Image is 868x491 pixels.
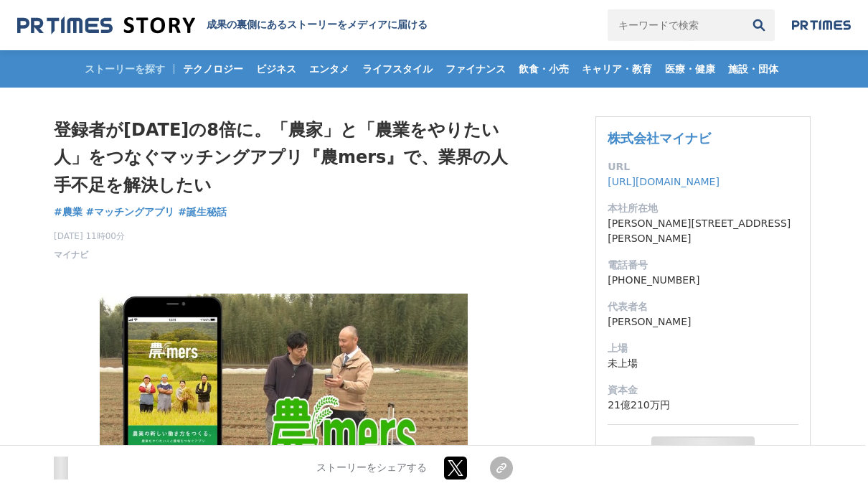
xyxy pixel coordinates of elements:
[576,50,658,88] a: キャリア・教育
[17,16,428,35] a: 成果の裏側にあるストーリーをメディアに届ける 成果の裏側にあるストーリーをメディアに届ける
[743,9,775,41] button: 検索
[303,62,355,75] span: エンタメ
[659,62,721,75] span: 医療・健康
[608,341,798,356] dt: 上場
[608,314,798,329] dd: [PERSON_NAME]
[608,201,798,216] dt: 本社所在地
[722,50,784,88] a: 施設・団体
[178,205,227,220] a: #誕生秘話
[722,62,784,75] span: 施設・団体
[608,398,798,413] dd: 21億210万円
[17,16,195,35] img: 成果の裏側にあるストーリーをメディアに届ける
[608,383,798,398] dt: 資本金
[178,205,227,218] span: #誕生秘話
[54,205,82,218] span: #農業
[357,50,438,88] a: ライフスタイル
[250,50,302,88] a: ビジネス
[608,159,798,174] dt: URL
[440,50,511,88] a: ファイナンス
[792,19,851,31] img: prtimes
[440,62,511,75] span: ファイナンス
[608,273,798,288] dd: [PHONE_NUMBER]
[608,176,720,187] a: [URL][DOMAIN_NAME]
[86,205,175,218] span: #マッチングアプリ
[86,205,175,220] a: #マッチングアプリ
[54,230,125,243] span: [DATE] 11時00分
[54,248,88,261] a: マイナビ
[177,50,249,88] a: テクノロジー
[608,258,798,273] dt: 電話番号
[651,436,755,463] button: フォロー
[303,50,355,88] a: エンタメ
[576,62,658,75] span: キャリア・教育
[357,62,438,75] span: ライフスタイル
[513,50,575,88] a: 飲食・小売
[54,205,82,220] a: #農業
[54,116,513,199] h1: 登録者が[DATE]の8倍に。「農家」と「農業をやりたい人」をつなぐマッチングアプリ『農mers』で、業界の人手不足を解決したい
[316,462,427,475] p: ストーリーをシェアする
[608,356,798,371] dd: 未上場
[608,131,711,146] a: 株式会社マイナビ
[659,50,721,88] a: 医療・健康
[608,9,743,41] input: キーワードで検索
[608,299,798,314] dt: 代表者名
[513,62,575,75] span: 飲食・小売
[608,216,798,246] dd: [PERSON_NAME][STREET_ADDRESS][PERSON_NAME]
[177,62,249,75] span: テクノロジー
[207,19,428,32] h2: 成果の裏側にあるストーリーをメディアに届ける
[250,62,302,75] span: ビジネス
